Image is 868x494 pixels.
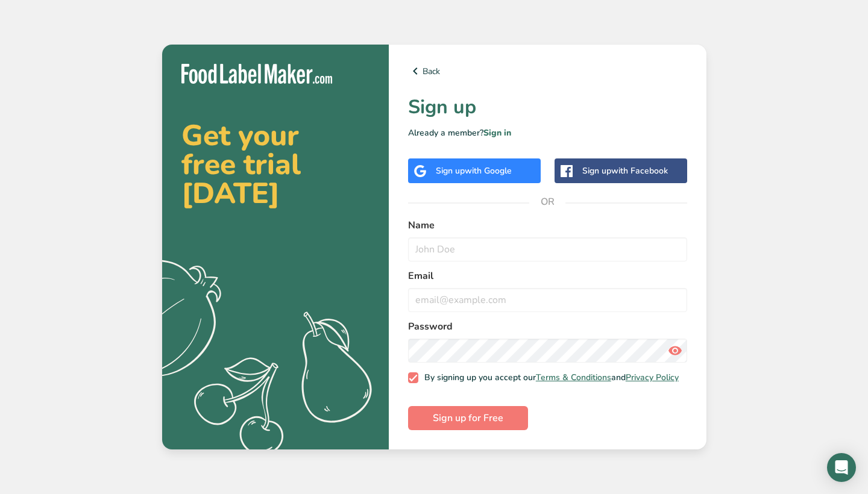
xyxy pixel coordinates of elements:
[827,453,856,482] div: Open Intercom Messenger
[408,93,687,122] h1: Sign up
[408,127,687,139] p: Already a member?
[433,411,503,425] span: Sign up for Free
[436,164,512,177] div: Sign up
[418,372,679,383] span: By signing up you accept our and
[611,165,668,177] span: with Facebook
[582,164,668,177] div: Sign up
[465,165,512,177] span: with Google
[529,184,565,220] span: OR
[408,406,528,430] button: Sign up for Free
[483,127,511,139] a: Sign in
[408,288,687,312] input: email@example.com
[408,237,687,261] input: John Doe
[408,218,687,233] label: Name
[408,319,687,334] label: Password
[536,372,611,383] a: Terms & Conditions
[408,64,687,78] a: Back
[181,121,370,208] h2: Get your free trial [DATE]
[181,64,332,84] img: Food Label Maker
[626,372,679,383] a: Privacy Policy
[408,269,687,283] label: Email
